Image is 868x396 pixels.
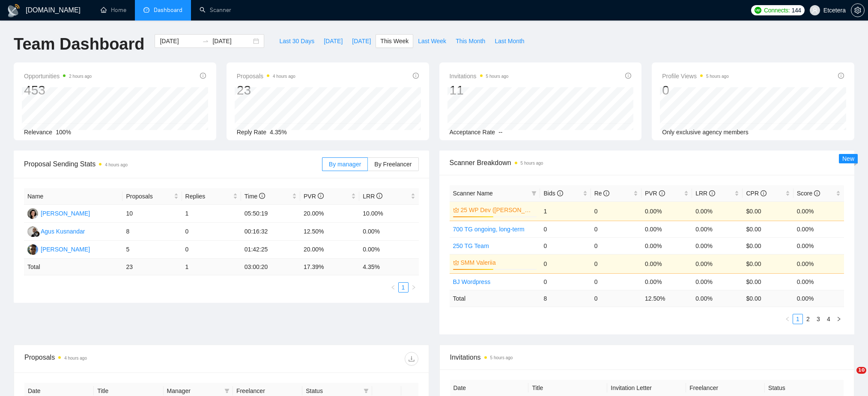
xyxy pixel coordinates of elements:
span: download [405,355,418,362]
span: filter [224,388,230,393]
span: Proposals [126,192,172,201]
td: 10 [122,205,182,223]
time: 5 hours ago [490,355,513,360]
td: 0 [540,221,591,237]
td: 0.00% [692,273,743,290]
span: info-circle [761,190,767,196]
span: -- [498,129,502,136]
span: This Week [380,36,409,46]
td: 20.00% [300,241,359,259]
td: 20.00% [300,205,359,223]
a: 700 TG ongoing, long-term [453,226,525,233]
td: 0.00% [692,237,743,254]
span: info-circle [376,193,382,199]
time: 4 hours ago [64,356,87,361]
a: AKAgus Kusnandar [27,228,85,234]
h1: Team Dashboard [14,34,144,54]
a: 25 WP Dev ([PERSON_NAME] B) [461,205,535,215]
span: By Freelancer [374,161,412,168]
span: Manager [167,386,221,396]
span: [DATE] [352,36,371,46]
a: searchScanner [200,6,231,14]
span: 144 [791,6,801,15]
td: Total [24,259,122,275]
time: 4 hours ago [273,74,295,79]
span: info-circle [814,190,820,196]
time: 4 hours ago [105,163,128,167]
th: Name [24,188,122,205]
img: gigradar-bm.png [34,231,40,237]
td: 1 [182,205,241,223]
td: 0 [591,201,641,221]
img: AK [27,226,38,237]
td: 0.00% [793,201,844,221]
td: 8 [122,223,182,241]
iframe: Intercom live chat [839,367,859,387]
span: to [202,38,209,44]
span: Score [797,190,820,197]
a: SMM Valeriia [461,258,535,267]
span: Only exclusive agency members [662,129,749,136]
span: CPR [746,190,766,197]
span: LRR [695,190,715,197]
td: 0 [591,221,641,237]
a: setting [851,7,865,14]
td: $0.00 [743,273,793,290]
td: 17.39 % [300,259,359,275]
a: 1 [399,283,408,292]
span: Status [306,386,360,396]
li: Previous Page [388,282,398,293]
span: Acceptance Rate [450,129,495,136]
a: TT[PERSON_NAME] [27,210,90,216]
span: 4.35% [270,129,287,136]
li: Next Page [834,314,844,324]
img: TT [27,208,38,219]
span: Invitations [450,71,509,81]
button: right [409,282,419,293]
span: info-circle [603,190,609,196]
td: 10.00% [359,205,418,223]
td: 0.00% [692,221,743,237]
td: 0.00% [692,201,743,221]
span: Re [594,190,610,197]
span: Proposal Sending Stats [24,159,322,169]
span: Scanner Name [453,190,493,197]
td: Total [450,290,540,307]
span: left [391,285,396,290]
span: info-circle [625,73,631,79]
td: 01:42:25 [241,241,300,259]
span: Proposals [237,71,295,81]
td: 4.35 % [359,259,418,275]
div: 11 [450,82,509,98]
button: download [405,352,418,366]
li: 1 [793,314,803,324]
td: 0.00% [793,254,844,273]
td: 12.50% [300,223,359,241]
td: 12.50 % [641,290,692,307]
span: filter [530,187,538,200]
td: 0.00% [641,201,692,221]
td: $ 0.00 [743,290,793,307]
span: right [836,316,841,322]
span: PVR [304,193,324,200]
td: 0.00% [641,221,692,237]
time: 5 hours ago [706,74,729,79]
a: 2 [803,314,813,324]
a: 3 [814,314,823,324]
button: This Month [451,34,490,48]
td: 0 [591,254,641,273]
td: 0.00% [793,221,844,237]
span: info-circle [838,73,844,79]
a: homeHome [101,6,126,14]
img: logo [7,4,21,18]
span: Bids [543,190,563,197]
button: left [388,282,398,293]
td: 00:16:32 [241,223,300,241]
span: info-circle [659,190,665,196]
span: Scanner Breakdown [450,157,844,168]
span: right [411,285,416,290]
span: info-circle [709,190,715,196]
td: 0 [591,290,641,307]
span: Dashboard [154,6,182,14]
